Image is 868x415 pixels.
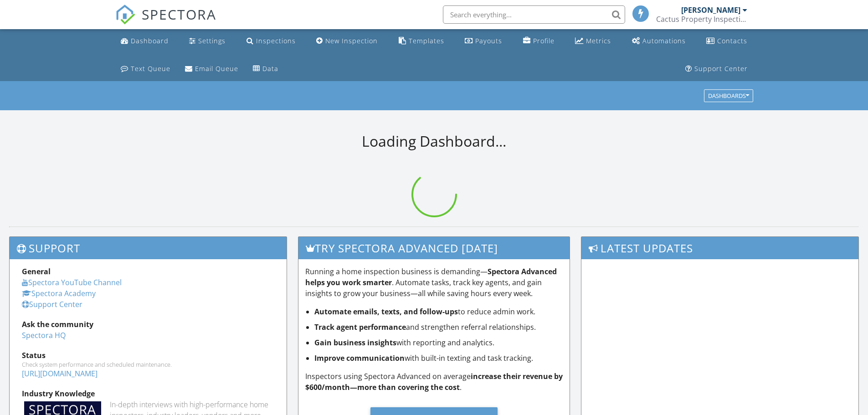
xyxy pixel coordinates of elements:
[305,371,563,392] strong: increase their revenue by $600/month—more than covering the cost
[117,33,172,50] a: Dashboard
[115,12,216,31] a: SPECTORA
[533,36,555,45] div: Profile
[10,237,287,259] h3: Support
[571,33,615,50] a: Metrics
[22,266,51,277] strong: General
[694,64,748,73] div: Support Center
[314,338,396,348] strong: Gain business insights
[628,33,689,50] a: Automations (Basic)
[314,322,406,332] strong: Track agent performance
[314,307,458,317] strong: Automate emails, texts, and follow-ups
[22,288,96,298] a: Spectora Academy
[443,5,625,24] input: Search everything...
[195,64,238,73] div: Email Queue
[22,319,274,330] div: Ask the community
[131,36,169,45] div: Dashboard
[704,90,753,102] button: Dashboards
[681,5,740,15] div: [PERSON_NAME]
[22,361,274,368] div: Check system performance and scheduled maintenance.
[703,33,751,50] a: Contacts
[656,15,747,24] div: Cactus Property Inspections
[198,36,226,45] div: Settings
[117,61,174,77] a: Text Queue
[314,353,405,363] strong: Improve communication
[185,33,229,50] a: Settings
[475,36,502,45] div: Payouts
[313,33,381,50] a: New Inspection
[717,36,747,45] div: Contacts
[249,61,282,77] a: Data
[305,266,557,287] strong: Spectora Advanced helps you work smarter
[115,5,135,25] img: The Best Home Inspection Software - Spectora
[461,33,506,50] a: Payouts
[519,33,558,50] a: Company Profile
[642,36,686,45] div: Automations
[305,266,563,299] p: Running a home inspection business is demanding— . Automate tasks, track key agents, and gain ins...
[22,350,274,361] div: Status
[243,33,299,50] a: Inspections
[22,277,122,287] a: Spectora YouTube Channel
[22,369,98,379] a: [URL][DOMAIN_NAME]
[314,337,563,348] li: with reporting and analytics.
[181,61,242,77] a: Email Queue
[708,93,749,99] div: Dashboards
[22,299,82,309] a: Support Center
[581,237,858,259] h3: Latest Updates
[409,36,444,45] div: Templates
[305,371,563,393] p: Inspectors using Spectora Advanced on average .
[682,61,751,77] a: Support Center
[314,353,563,364] li: with built-in texting and task tracking.
[314,322,563,333] li: and strengthen referral relationships.
[395,33,448,50] a: Templates
[131,64,170,73] div: Text Queue
[298,237,570,259] h3: Try spectora advanced [DATE]
[22,330,66,340] a: Spectora HQ
[314,306,563,317] li: to reduce admin work.
[262,64,278,73] div: Data
[325,36,378,45] div: New Inspection
[22,388,274,399] div: Industry Knowledge
[586,36,611,45] div: Metrics
[256,36,296,45] div: Inspections
[142,5,216,24] span: SPECTORA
